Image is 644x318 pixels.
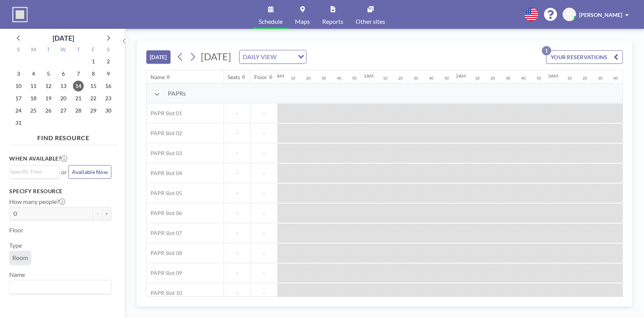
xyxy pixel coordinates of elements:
input: Search for option [10,167,55,176]
div: Floor [254,74,267,81]
span: Tuesday, August 5, 2025 [43,68,54,79]
label: How many people? [9,198,65,205]
div: 12AM [272,73,284,79]
span: PAPR Slot 09 [147,270,182,277]
span: - [224,290,250,296]
div: 40 [613,76,618,81]
span: - [224,190,250,197]
span: - [224,230,250,237]
div: Search for option [10,280,111,293]
span: Other sites [356,18,385,25]
button: [DATE] [146,50,171,64]
div: Name [151,74,165,81]
span: Maps [295,18,310,25]
span: Reports [322,18,343,25]
span: Thursday, August 28, 2025 [73,105,84,116]
span: PAPRs [168,89,186,97]
div: 3AM [548,73,558,79]
div: 20 [490,76,495,81]
span: - [250,230,277,237]
div: 20 [583,76,587,81]
span: [DATE] [201,51,231,62]
input: Search for option [10,282,107,292]
div: 10 [567,76,572,81]
button: YOUR RESERVATIONS1 [546,50,623,64]
span: Thursday, August 7, 2025 [73,68,84,79]
span: Schedule [259,18,283,25]
span: - [224,250,250,257]
div: 1AM [364,73,374,79]
span: - [224,150,250,157]
div: 50 [444,76,449,81]
span: - [250,130,277,137]
span: YL [566,11,573,18]
p: 1 [542,46,551,55]
button: - [93,207,102,220]
div: 2AM [456,73,466,79]
label: Floor [9,226,23,234]
div: 50 [536,76,541,81]
span: PAPR Slot 08 [147,250,182,257]
span: Saturday, August 9, 2025 [103,68,114,79]
span: PAPR Slot 03 [147,150,182,157]
span: Saturday, August 30, 2025 [103,105,114,116]
div: 40 [521,76,526,81]
span: Wednesday, August 6, 2025 [58,68,69,79]
div: 10 [291,76,295,81]
span: Friday, August 1, 2025 [88,56,99,67]
span: PAPR Slot 06 [147,210,182,217]
span: Available Now [72,169,108,175]
span: - [250,290,277,296]
span: - [250,250,277,257]
span: - [250,210,277,217]
div: 30 [321,76,326,81]
span: PAPR Slot 01 [147,110,182,117]
div: 40 [429,76,434,81]
input: Search for option [279,52,293,62]
span: - [224,130,250,137]
span: PAPR Slot 10 [147,290,182,296]
span: Room [12,254,28,262]
span: PAPR Slot 05 [147,190,182,197]
span: Saturday, August 23, 2025 [103,93,114,104]
span: Tuesday, August 19, 2025 [43,93,54,104]
div: Seats [228,74,240,81]
div: T [71,45,86,55]
span: - [250,170,277,177]
span: Monday, August 18, 2025 [28,93,39,104]
span: Wednesday, August 27, 2025 [58,105,69,116]
span: Tuesday, August 12, 2025 [43,81,54,91]
img: organization-logo [12,7,28,22]
div: 30 [414,76,418,81]
span: Wednesday, August 20, 2025 [58,93,69,104]
div: 20 [398,76,403,81]
div: 20 [306,76,311,81]
span: - [250,150,277,157]
div: 10 [475,76,480,81]
span: Wednesday, August 13, 2025 [58,81,69,91]
span: - [224,170,250,177]
span: Friday, August 15, 2025 [88,81,99,91]
span: PAPR Slot 04 [147,170,182,177]
span: - [250,110,277,117]
label: Name [9,271,25,278]
label: Type [9,242,22,249]
span: Sunday, August 3, 2025 [13,68,24,79]
div: 30 [598,76,603,81]
div: 10 [383,76,387,81]
div: [DATE] [53,33,74,43]
span: - [224,210,250,217]
button: + [102,207,111,220]
div: 50 [352,76,357,81]
div: Search for option [10,166,59,177]
span: Saturday, August 16, 2025 [103,81,114,91]
span: Saturday, August 2, 2025 [103,56,114,67]
span: DAILY VIEW [241,52,278,62]
span: or [61,168,67,176]
button: Available Now [68,165,111,179]
div: 40 [337,76,341,81]
span: - [224,110,250,117]
span: Friday, August 29, 2025 [88,105,99,116]
span: - [224,270,250,277]
h3: Specify resource [9,188,111,195]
